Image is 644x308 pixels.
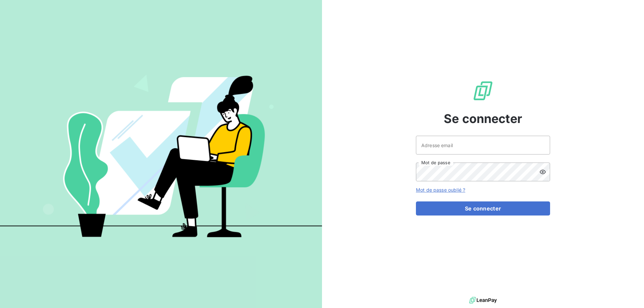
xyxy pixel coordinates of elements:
[416,136,550,155] input: placeholder
[472,80,494,102] img: Logo LeanPay
[444,110,522,128] span: Se connecter
[416,201,550,215] button: Se connecter
[416,187,465,193] a: Mot de passe oublié ?
[469,295,497,305] img: logo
